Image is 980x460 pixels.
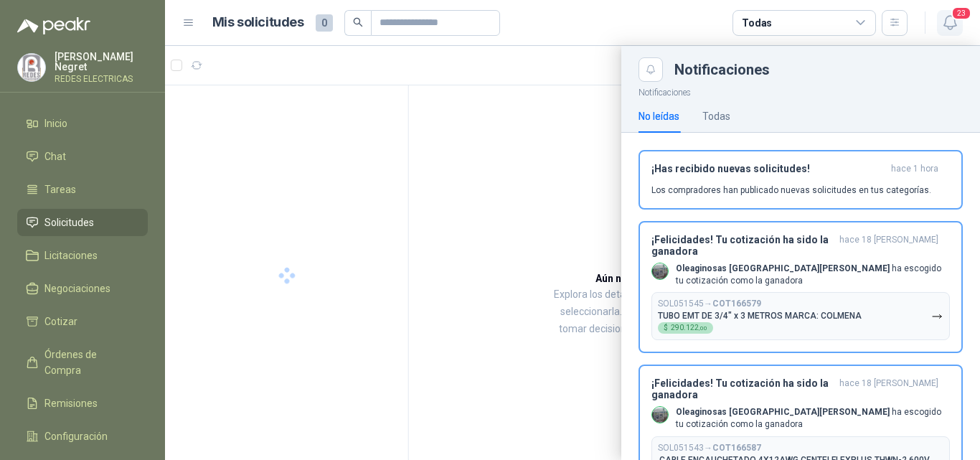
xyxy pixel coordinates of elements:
span: search [353,17,363,27]
button: ¡Felicidades! Tu cotización ha sido la ganadorahace 18 [PERSON_NAME] Company LogoOleaginosas [GEO... [639,221,963,354]
span: Cotizar [44,314,77,329]
img: Company Logo [652,407,668,423]
span: Tareas [44,182,76,197]
span: 23 [951,6,971,20]
h3: ¡Has recibido nuevas solicitudes! [651,163,885,175]
p: SOL051545 → [658,299,761,309]
a: Configuración [17,423,148,450]
h3: ¡Felicidades! Tu cotización ha sido la ganadora [651,234,834,257]
span: Inicio [44,116,67,131]
span: Remisiones [44,395,98,411]
b: COT166587 [712,443,761,453]
span: hace 18 [PERSON_NAME] [839,377,938,400]
h1: Mis solicitudes [212,12,304,33]
p: Notificaciones [621,82,980,100]
span: hace 18 [PERSON_NAME] [839,234,938,257]
span: 0 [316,14,333,32]
p: TUBO EMT DE 3/4" x 3 METROS MARCA: COLMENA [658,311,862,321]
div: $ [658,322,713,334]
a: Negociaciones [17,275,148,302]
button: 23 [937,10,963,36]
div: Notificaciones [674,62,963,77]
b: COT166579 [712,299,761,309]
div: No leídas [639,108,679,124]
a: Chat [17,143,148,170]
a: Remisiones [17,390,148,417]
span: Negociaciones [44,281,110,296]
a: Licitaciones [17,242,148,269]
p: ha escogido tu cotización como la ganadora [676,406,950,431]
img: Company Logo [652,263,668,279]
span: Chat [44,149,66,164]
p: SOL051543 → [658,443,761,454]
b: Oleaginosas [GEOGRAPHIC_DATA][PERSON_NAME] [676,407,890,417]
button: SOL051545→COT166579TUBO EMT DE 3/4" x 3 METROS MARCA: COLMENA$290.122,00 [651,292,950,340]
p: REDES ELECTRICAS [55,75,148,83]
b: Oleaginosas [GEOGRAPHIC_DATA][PERSON_NAME] [676,263,890,273]
span: hace 1 hora [891,163,938,175]
img: Company Logo [18,54,45,81]
p: [PERSON_NAME] Negret [55,52,148,72]
div: Todas [742,15,772,31]
span: ,00 [699,325,707,332]
a: Inicio [17,110,148,137]
span: Solicitudes [44,215,94,230]
div: Todas [702,108,730,124]
a: Órdenes de Compra [17,341,148,384]
span: Licitaciones [44,248,98,263]
span: 290.122 [671,324,707,332]
h3: ¡Felicidades! Tu cotización ha sido la ganadora [651,377,834,400]
button: ¡Has recibido nuevas solicitudes!hace 1 hora Los compradores han publicado nuevas solicitudes en ... [639,150,963,210]
p: Los compradores han publicado nuevas solicitudes en tus categorías. [651,184,931,197]
a: Tareas [17,176,148,203]
a: Cotizar [17,308,148,335]
img: Logo peakr [17,17,90,34]
button: Close [639,57,663,82]
p: ha escogido tu cotización como la ganadora [676,263,950,287]
span: Configuración [44,428,108,444]
span: Órdenes de Compra [44,347,134,378]
a: Solicitudes [17,209,148,236]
